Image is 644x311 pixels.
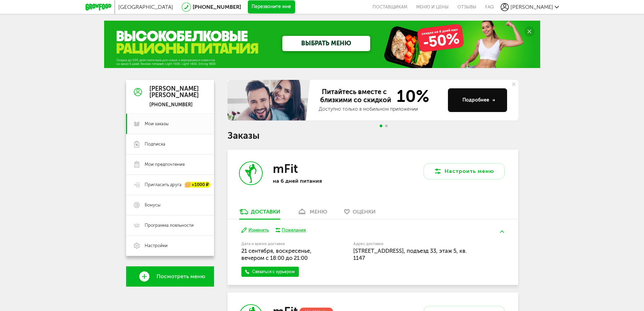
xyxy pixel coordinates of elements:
span: Программа лояльности [145,222,194,228]
a: Связаться с курьером [241,267,299,277]
span: Пригласить друга [145,182,182,188]
span: [STREET_ADDRESS], подъезд 33, этаж 5, кв. 1147 [353,247,467,261]
img: arrow-up-green.5eb5f82.svg [500,230,504,233]
button: Изменить [241,227,269,234]
span: [GEOGRAPHIC_DATA] [118,4,173,10]
a: Доставки [236,208,284,219]
label: Адрес доставки [353,242,479,246]
a: [PHONE_NUMBER] [193,4,241,10]
span: Go to slide 1 [380,125,382,127]
div: Пожелания [282,227,306,233]
img: family-banner.579af9d.jpg [228,80,312,120]
a: Бонусы [126,195,214,215]
span: Мои предпочтения [145,161,185,168]
button: Пожелания [276,227,306,233]
label: Дата и время доставки [241,242,319,246]
a: Оценки [341,208,379,219]
span: Подписка [145,141,165,147]
a: Настройки [126,236,214,256]
div: Доступно только в мобильном приложении [319,106,443,113]
div: [PHONE_NUMBER] [149,102,199,108]
h3: mFit [273,161,298,176]
span: 21 сентября, воскресенье, вечером c 18:00 до 21:00 [241,247,312,261]
span: Оценки [353,208,376,215]
div: +1000 ₽ [185,182,211,188]
span: Настройки [145,243,168,249]
a: Мои предпочтения [126,154,214,175]
a: меню [294,208,331,219]
a: Посмотреть меню [126,266,214,287]
span: Go to slide 2 [385,125,388,127]
span: Мои заказы [145,121,169,127]
a: Пригласить друга +1000 ₽ [126,175,214,195]
button: Подробнее [448,88,507,112]
div: меню [310,208,327,215]
a: Подписка [126,134,214,154]
span: Бонусы [145,202,161,208]
a: ВЫБРАТЬ МЕНЮ [282,36,370,51]
span: Посмотреть меню [157,273,205,280]
h1: Заказы [228,131,518,140]
span: Питайтесь вместе с близкими со скидкой [319,88,392,105]
div: [PERSON_NAME] [PERSON_NAME] [149,86,199,99]
p: на 6 дней питания [273,178,361,184]
button: Настроить меню [424,163,505,179]
button: Перезвоните мне [248,0,295,14]
span: [PERSON_NAME] [510,4,553,10]
span: 10% [392,88,429,105]
a: Программа лояльности [126,215,214,236]
div: Доставки [251,208,280,215]
a: Мои заказы [126,114,214,134]
div: Подробнее [462,97,495,104]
